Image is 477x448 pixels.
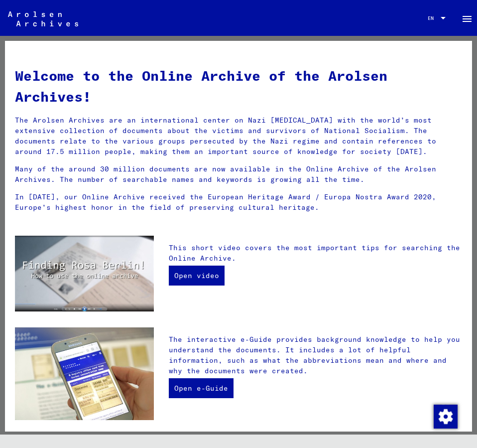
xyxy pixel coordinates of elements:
[15,236,154,311] img: video.jpg
[457,8,477,28] button: Toggle sidenav
[15,327,154,421] img: eguide.jpg
[434,405,458,429] img: Change consent
[169,334,462,376] p: The interactive e-Guide provides background knowledge to help you understand the documents. It in...
[428,15,439,21] span: EN
[15,65,462,107] h1: Welcome to the Online Archive of the Arolsen Archives!
[8,11,78,26] img: Arolsen_neg.svg
[433,404,457,428] div: Change consent
[169,243,462,264] p: This short video covers the most important tips for searching the Online Archive.
[15,164,462,185] p: Many of the around 30 million documents are now available in the Online Archive of the Arolsen Ar...
[169,266,225,286] a: Open video
[15,192,462,213] p: In [DATE], our Online Archive received the European Heritage Award / Europa Nostra Award 2020, Eu...
[169,378,234,398] a: Open e-Guide
[15,115,462,157] p: The Arolsen Archives are an international center on Nazi [MEDICAL_DATA] with the world’s most ext...
[461,13,473,25] mat-icon: Side nav toggle icon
